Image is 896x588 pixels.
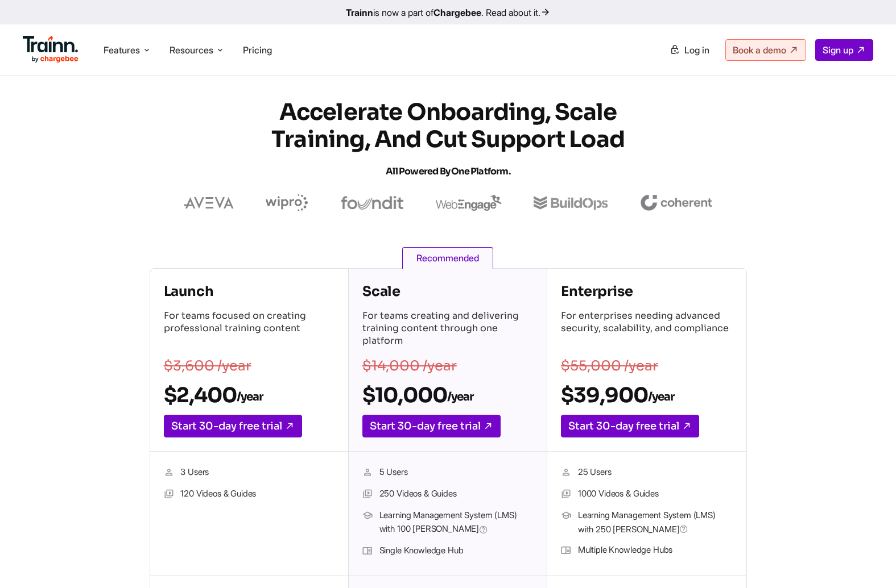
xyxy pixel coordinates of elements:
[823,44,853,56] span: Sign up
[362,487,533,502] li: 250 Videos & Guides
[184,197,234,208] img: aveva logo
[447,390,473,404] sub: /year
[362,382,533,408] h2: $10,000
[164,487,335,502] li: 120 Videos & Guides
[164,382,335,408] h2: $2,400
[663,40,716,60] a: Log in
[436,195,502,211] img: webengage logo
[725,39,806,61] a: Book a demo
[362,357,457,374] s: $14,000 /year
[23,36,79,63] img: Trainn Logo
[433,7,481,18] b: Chargebee
[243,99,653,185] h1: Accelerate Onboarding, Scale Training, and Cut Support Load
[815,39,873,61] a: Sign up
[362,465,533,480] li: 5 Users
[561,310,732,349] p: For enterprises needing advanced security, scalability, and compliance
[534,196,608,210] img: buildops logo
[362,544,533,558] li: Single Knowledge Hub
[164,415,302,437] a: Start 30-day free trial
[561,415,699,437] a: Start 30-day free trial
[386,165,510,177] span: All Powered by One Platform.
[733,44,786,56] span: Book a demo
[362,310,533,349] p: For teams creating and delivering training content through one platform
[362,282,533,301] h4: Scale
[684,44,709,56] span: Log in
[561,543,732,558] li: Multiple Knowledge Hubs
[640,195,712,211] img: coherent logo
[379,508,533,537] span: Learning Management System (LMS) with 100 [PERSON_NAME]
[561,465,732,480] li: 25 Users
[561,282,732,301] h4: Enterprise
[561,382,732,408] h2: $39,900
[561,357,658,374] s: $55,000 /year
[243,44,272,56] a: Pricing
[648,390,674,404] sub: /year
[164,357,251,374] s: $3,600 /year
[104,44,140,56] span: Features
[578,508,732,536] span: Learning Management System (LMS) with 250 [PERSON_NAME]
[237,390,263,404] sub: /year
[170,44,213,56] span: Resources
[164,282,335,301] h4: Launch
[340,196,404,210] img: foundit logo
[839,533,896,588] iframe: Chat Widget
[362,415,501,437] a: Start 30-day free trial
[266,194,308,211] img: wipro logo
[346,7,373,18] b: Trainn
[402,247,493,269] span: Recommended
[164,465,335,480] li: 3 Users
[164,310,335,349] p: For teams focused on creating professional training content
[561,487,732,502] li: 1000 Videos & Guides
